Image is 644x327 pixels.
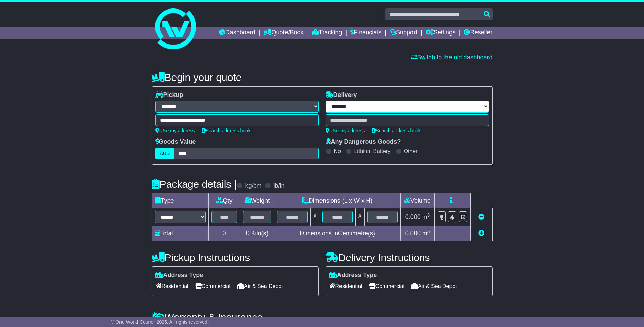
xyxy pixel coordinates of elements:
span: 0.000 [405,213,421,220]
span: Commercial [369,281,404,291]
a: Settings [426,27,456,39]
label: Other [404,148,418,154]
td: Weight [240,193,274,208]
h4: Begin your quote [152,72,493,83]
a: Search address book [202,128,251,133]
a: Use my address [155,128,195,133]
span: m [422,213,430,220]
span: © One World Courier 2025. All rights reserved. [111,319,209,325]
td: x [355,208,364,226]
label: kg/cm [245,182,261,190]
a: Add new item [478,230,484,237]
span: 0 [246,230,249,237]
td: Qty [208,193,240,208]
span: 0.000 [405,230,421,237]
label: Lithium Battery [354,148,390,154]
a: Remove this item [478,213,484,220]
td: 0 [208,226,240,241]
label: AUD [155,148,174,159]
span: Residential [155,281,188,291]
h4: Package details | [152,178,237,190]
a: Use my address [326,128,365,133]
td: x [311,208,319,226]
td: Dimensions (L x W x H) [274,193,401,208]
span: Air & Sea Depot [237,281,283,291]
label: Address Type [329,272,377,279]
label: Address Type [155,272,203,279]
h4: Warranty & Insurance [152,312,493,323]
label: Pickup [155,91,183,99]
a: Dashboard [219,27,255,39]
label: No [334,148,341,154]
sup: 3 [427,212,430,218]
sup: 3 [427,229,430,234]
label: Any Dangerous Goods? [326,138,401,146]
span: Commercial [195,281,231,291]
td: Volume [401,193,435,208]
td: Dimensions in Centimetre(s) [274,226,401,241]
a: Reseller [464,27,492,39]
label: lb/in [273,182,284,190]
span: m [422,230,430,237]
a: Support [390,27,417,39]
a: Quote/Book [263,27,303,39]
span: Residential [329,281,362,291]
td: Kilo(s) [240,226,274,241]
td: Total [152,226,208,241]
a: Tracking [312,27,342,39]
td: Type [152,193,208,208]
a: Switch to the old dashboard [411,54,492,61]
span: Air & Sea Depot [411,281,457,291]
label: Delivery [326,91,357,99]
h4: Delivery Instructions [326,252,493,263]
label: Goods Value [155,138,196,146]
a: Financials [350,27,381,39]
a: Search address book [372,128,421,133]
h4: Pickup Instructions [152,252,319,263]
